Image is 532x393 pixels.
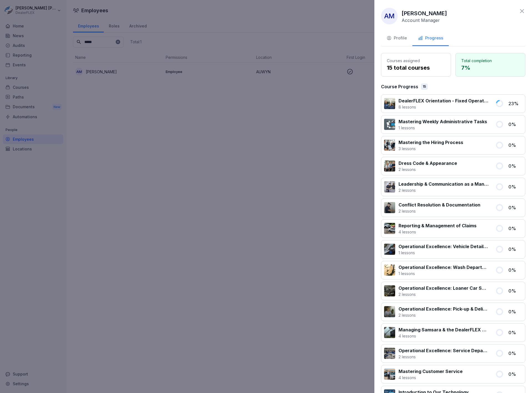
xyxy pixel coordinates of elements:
[508,163,522,169] p: 0 %
[508,121,522,128] p: 0 %
[399,229,476,235] p: 4 lessons
[399,167,457,172] p: 2 lessons
[387,58,445,64] p: Courses assigned
[461,64,520,72] p: 7 %
[399,291,489,297] p: 2 lessons
[399,208,480,214] p: 2 lessons
[421,84,428,90] div: 15
[399,368,463,375] p: Mastering Customer Service
[399,347,489,354] p: Operational Excellence: Service Department
[402,9,447,17] p: [PERSON_NAME]
[399,285,489,291] p: Operational Excellence: Loaner Car Services
[399,125,487,131] p: 1 lessons
[399,187,489,193] p: 2 lessons
[508,100,522,107] p: 23 %
[399,104,489,110] p: 8 lessons
[508,225,522,232] p: 0 %
[399,243,489,250] p: Operational Excellence: Vehicle Detailing
[412,31,449,46] button: Progress
[399,354,489,360] p: 2 lessons
[508,142,522,148] p: 0 %
[399,201,480,208] p: Conflict Resolution & Documentation
[399,139,463,146] p: Mastering the Hiring Process
[508,204,522,211] p: 0 %
[508,329,522,336] p: 0 %
[387,64,445,72] p: 15 total courses
[399,97,489,104] p: DealerFLEX Orientation - Fixed Operations Division
[399,271,489,276] p: 1 lessons
[399,250,489,256] p: 1 lessons
[399,312,489,318] p: 2 lessons
[418,35,443,41] div: Progress
[399,306,489,312] p: Operational Excellence: Pick-up & Delivery Services
[399,222,476,229] p: Reporting & Management of Claims
[399,326,489,333] p: Managing Samsara & the DealerFLEX FlexCam Program
[399,118,487,125] p: Mastering Weekly Administrative Tasks
[399,333,489,339] p: 4 lessons
[508,288,522,294] p: 0 %
[399,160,457,167] p: Dress Code & Appearance
[381,83,418,90] p: Course Progress
[508,267,522,273] p: 0 %
[399,264,489,271] p: Operational Excellence: Wash Department
[381,8,398,24] div: AM
[508,308,522,315] p: 0 %
[387,35,407,41] div: Profile
[461,58,520,64] p: Total completion
[381,31,412,46] button: Profile
[402,17,440,23] p: Account Manager
[508,371,522,377] p: 0 %
[508,183,522,190] p: 0 %
[399,181,489,187] p: Leadership & Communication as a Manager
[399,375,463,381] p: 4 lessons
[508,246,522,253] p: 0 %
[399,146,463,152] p: 3 lessons
[508,350,522,357] p: 0 %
